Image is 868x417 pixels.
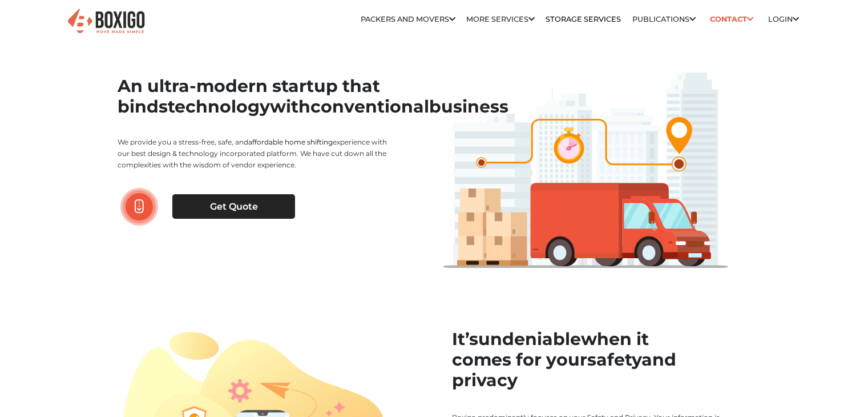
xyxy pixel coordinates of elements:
[587,349,641,370] span: safety
[172,194,295,218] a: Get Quote
[546,15,621,23] a: Storage Services
[478,328,581,350] span: undeniable
[66,7,146,35] img: Boxigo
[168,96,270,117] span: technology
[118,76,395,117] h1: An ultra-modern startup that binds with business
[706,10,757,28] a: Contact
[443,73,728,268] img: boxigo_aboutus_truck_nav
[361,15,455,23] a: Packers and Movers
[466,15,535,23] a: More services
[248,138,333,146] a: affordable home shifting
[768,15,799,23] a: Login
[118,137,395,171] p: We provide you a stress-free, safe, and experience with our best design & technology incorporated...
[452,329,751,391] h2: It’s when it comes for your and
[452,370,518,391] span: privacy
[632,15,696,23] a: Publications
[135,199,144,214] img: boxigo_packers_and_movers_scroll
[310,96,429,117] span: conventional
